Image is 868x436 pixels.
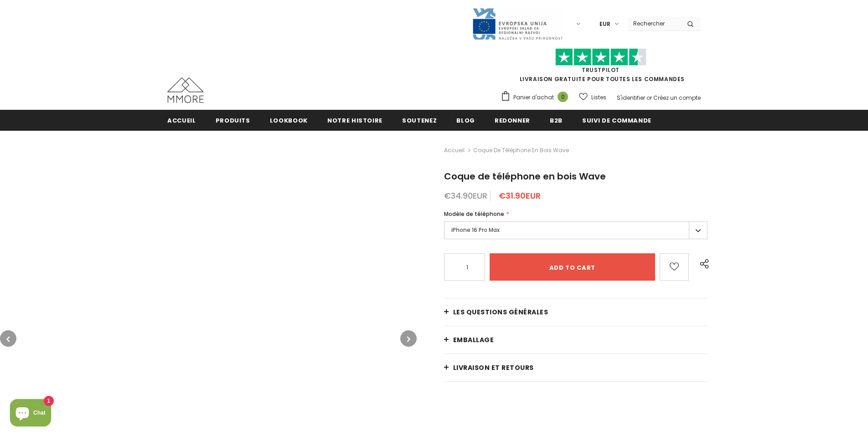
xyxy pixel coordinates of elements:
[167,77,204,103] img: Cas MMORE
[444,170,606,183] span: Coque de téléphone en bois Wave
[501,52,701,83] span: LIVRAISON GRATUITE POUR TOUTES LES COMMANDES
[495,110,530,130] a: Redonner
[550,110,563,130] a: B2B
[444,326,708,354] a: EMBALLAGE
[646,94,652,102] span: or
[499,190,541,201] span: €31.90EUR
[453,308,548,317] span: Les questions générales
[444,221,708,239] label: iPhone 16 Pro Max
[327,110,382,130] a: Notre histoire
[216,110,250,130] a: Produits
[7,399,54,429] inbox-online-store-chat: Shopify online store chat
[473,145,569,156] span: Coque de téléphone en bois Wave
[628,17,680,30] input: Search Site
[444,210,504,218] span: Modèle de téléphone
[591,93,606,102] span: Listes
[490,253,655,281] input: Add to cart
[402,116,437,125] span: soutenez
[456,116,475,125] span: Blog
[513,93,554,102] span: Panier d'achat
[582,110,651,130] a: Suivi de commande
[444,354,708,381] a: Livraison et retours
[270,110,308,130] a: Lookbook
[495,116,530,125] span: Redonner
[444,190,487,201] span: €34.90EUR
[550,116,563,125] span: B2B
[402,110,437,130] a: soutenez
[579,89,606,105] a: Listes
[453,363,534,372] span: Livraison et retours
[472,20,563,27] a: Javni Razpis
[582,66,620,74] a: TrustPilot
[216,116,250,125] span: Produits
[558,92,568,102] span: 0
[653,94,701,102] a: Créez un compte
[617,94,645,102] a: S'identifier
[327,116,382,125] span: Notre histoire
[472,7,563,41] img: Javni Razpis
[456,110,475,130] a: Blog
[582,116,651,125] span: Suivi de commande
[167,116,196,125] span: Accueil
[555,48,646,66] img: Faites confiance aux étoiles pilotes
[444,145,465,156] a: Accueil
[167,110,196,130] a: Accueil
[444,298,708,326] a: Les questions générales
[501,91,573,104] a: Panier d'achat 0
[453,335,494,344] span: EMBALLAGE
[270,116,308,125] span: Lookbook
[599,20,610,29] span: EUR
